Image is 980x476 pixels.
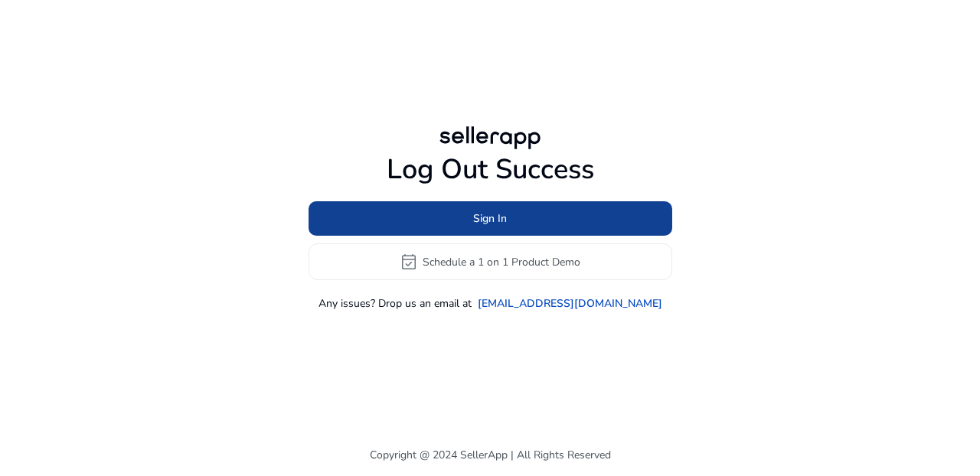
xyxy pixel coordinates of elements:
button: Sign In [309,201,672,236]
span: Sign In [473,210,507,227]
a: [EMAIL_ADDRESS][DOMAIN_NAME] [478,295,662,311]
p: Any issues? Drop us an email at [318,295,472,311]
h1: Log Out Success [309,153,672,186]
button: event_availableSchedule a 1 on 1 Product Demo [309,243,672,280]
span: event_available [400,253,418,271]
